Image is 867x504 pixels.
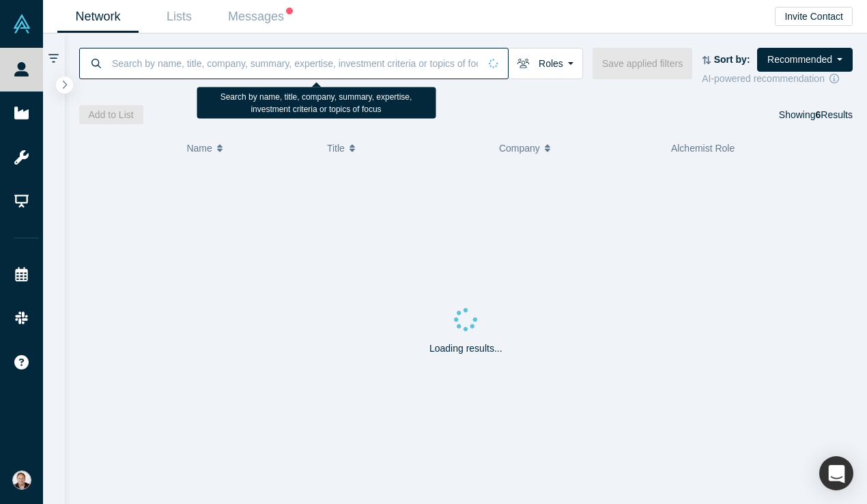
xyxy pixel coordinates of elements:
[12,14,31,33] img: Alchemist Vault Logo
[714,54,750,65] strong: Sort by:
[775,7,853,26] button: Invite Contact
[139,1,220,33] a: Lists
[702,72,853,86] div: AI-powered recommendation
[816,109,821,120] strong: 6
[816,109,853,120] span: Results
[508,48,583,79] button: Roles
[57,1,139,33] a: Network
[327,134,345,163] span: Title
[220,1,301,33] a: Messages
[186,134,313,163] button: Name
[186,134,212,163] span: Name
[12,471,31,490] img: Alex Shevelenko's Account
[79,105,143,124] button: Add to List
[499,134,540,163] span: Company
[757,48,853,72] button: Recommended
[779,105,853,124] div: Showing
[327,134,485,163] button: Title
[499,134,657,163] button: Company
[671,143,735,154] span: Alchemist Role
[429,341,502,356] p: Loading results...
[593,48,692,79] button: Save applied filters
[111,47,479,79] input: Search by name, title, company, summary, expertise, investment criteria or topics of focus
